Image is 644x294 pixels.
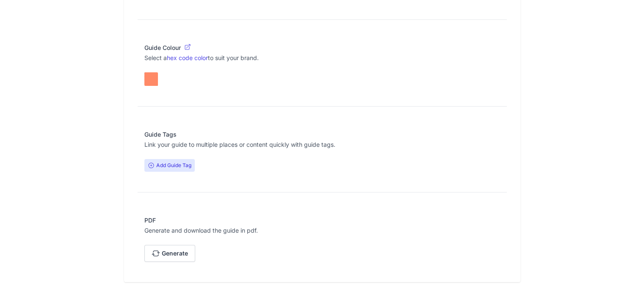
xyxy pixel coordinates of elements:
p: Generate and download the guide in pdf. [144,226,500,235]
span: Generate [162,245,188,262]
p: Link your guide to multiple places or content quickly with guide tags. [144,140,500,149]
span: Add Guide Tag [144,159,195,172]
p: Select a to suit your brand. [144,54,500,62]
a: Generate [144,245,195,262]
a: hex code color [167,54,208,61]
legend: Guide Colour [144,44,500,52]
legend: PDF [144,216,500,225]
legend: Guide Tags [144,130,500,139]
button: toggle color picker dialog [144,72,158,86]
